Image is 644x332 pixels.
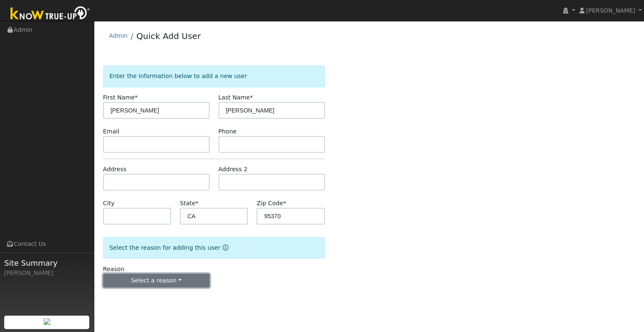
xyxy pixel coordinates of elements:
[103,65,325,87] div: Enter the information below to add a new user
[103,165,127,174] label: Address
[136,31,201,41] a: Quick Add User
[103,237,325,259] div: Select the reason for adding this user
[103,93,138,102] label: First Name
[195,200,198,207] span: Required
[4,257,90,269] span: Site Summary
[221,244,229,251] a: Reason for new user
[6,5,94,24] img: Know True-Up
[103,274,210,288] button: Select a reason
[103,199,115,208] label: City
[103,127,119,136] label: Email
[218,93,253,102] label: Last Name
[180,199,198,208] label: State
[283,200,286,207] span: Required
[250,94,253,101] span: Required
[103,265,125,274] label: Reason
[257,199,286,208] label: Zip Code
[4,269,90,277] div: [PERSON_NAME]
[218,165,248,174] label: Address 2
[44,318,50,325] img: retrieve
[109,32,128,39] a: Admin
[218,127,237,136] label: Phone
[586,7,635,14] span: [PERSON_NAME]
[135,94,138,101] span: Required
